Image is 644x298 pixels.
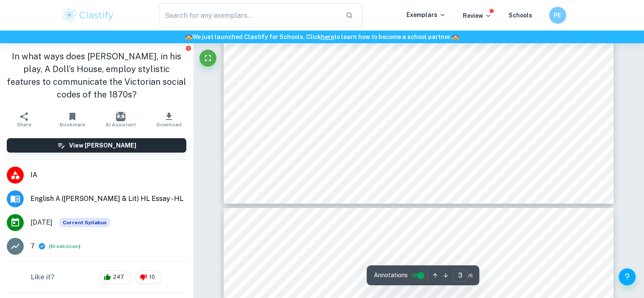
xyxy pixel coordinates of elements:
h6: PE [553,11,562,20]
button: Bookmark [48,108,97,131]
span: 🏫 [452,33,459,40]
button: Download [145,108,193,131]
a: Schools [509,12,532,19]
h1: In what ways does [PERSON_NAME], in his play, A Doll’s House, employ stylistic features to commun... [7,50,186,101]
button: Breakdown [51,242,79,250]
span: 247 [108,273,129,281]
span: Share [17,122,31,128]
div: 247 [100,270,131,284]
span: squirrel," and "my little featherhead" ([PERSON_NAME] 4). These nicknames employ derogatory adjec... [269,88,608,95]
span: patriarchal nature. Additionally, the phrases start with 'my,' which shows that it is consistently [269,280,567,288]
span: additionally exposes the misogynistic and patriarchal nature of Victorian societal codes. At the [269,53,567,60]
button: View [PERSON_NAME] [7,138,186,153]
button: Help and Feedback [619,268,636,285]
h6: We just launched Clastify for Schools. Click to learn how to become a school partner. [2,32,642,42]
span: [DATE] [30,217,53,228]
span: Current Syllabus [59,218,110,227]
p: Exemplars [406,10,446,19]
span: 4 [564,245,568,253]
span: social hierarchy of Victorian society, where the men are superior to the women–revealing the [269,262,567,270]
img: Clastify logo [61,7,115,24]
span: 10 [144,273,160,281]
span: English A ([PERSON_NAME] & Lit) HL Essay - HL [30,194,186,204]
span: Download [157,122,182,128]
h6: View [PERSON_NAME] [69,141,136,150]
button: AI Assistant [97,108,145,131]
button: PE [549,7,566,24]
h6: Like it? [31,272,55,282]
span: IA [30,170,186,180]
button: Report issue [185,45,191,51]
span: / 6 [467,272,473,279]
a: here [321,33,334,40]
span: kmw142 [541,232,568,240]
div: 10 [135,270,162,284]
p: Review [463,11,492,20]
span: 🏫 [185,33,192,40]
p: 7 [30,241,35,251]
span: ( ) [49,242,80,251]
input: Search for any exemplars... [159,3,339,27]
div: This exemplar is based on the current syllabus. Feel free to refer to it for inspiration/ideas wh... [59,218,110,227]
img: AI Assistant [116,112,125,121]
span: Bookmark [60,122,86,128]
span: Annotations [373,271,407,280]
span: AI Assistant [105,122,136,128]
button: Fullscreen [199,50,216,67]
span: is brittle and fragile and needs [PERSON_NAME] to protect her. This also indicates to the audienc... [269,141,604,148]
